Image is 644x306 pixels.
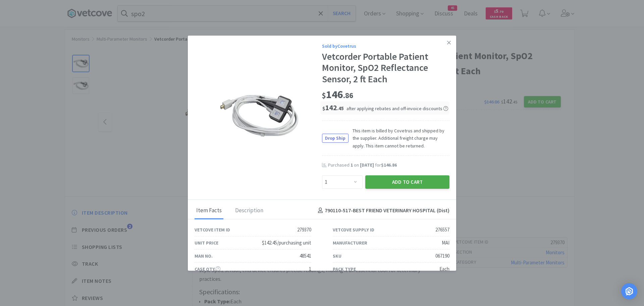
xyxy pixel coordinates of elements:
div: Each [439,265,449,273]
div: Manufacturer [333,239,367,247]
div: Unit Price [195,239,218,247]
div: $142.45/purchasing unit [262,239,311,247]
div: Case Qty. [195,265,220,273]
span: $146.86 [381,162,397,168]
div: MAI [442,239,449,247]
div: 276557 [435,226,449,234]
div: Vetcove Item ID [195,226,230,233]
span: Drop Ship [322,134,348,142]
div: Sold by Covetrus [322,42,449,50]
div: 1 [309,265,311,273]
div: Item Facts [195,203,223,219]
div: 279370 [297,226,311,234]
span: . 45 [337,105,344,112]
div: Pack Type [333,265,356,273]
div: Vetcorder Portable Patient Monitor, SpO2 Reflectance Sensor, 2 ft Each [322,51,449,85]
span: 1 [351,162,353,168]
span: 142 [322,103,344,112]
span: . 86 [343,91,353,100]
div: Purchased on for [328,162,449,169]
span: after applying rebates and off-invoice discounts [346,105,448,112]
div: Man No. [195,252,213,260]
span: 146 [322,88,353,101]
span: [DATE] [360,162,374,168]
img: 7f876772c45548edb0ee46ccd626558c_276557.png [216,74,300,158]
button: Add to Cart [365,175,449,189]
span: $ [322,105,325,112]
div: 48541 [300,252,311,260]
div: Description [233,203,265,219]
span: $ [322,91,326,100]
h4: 790110-517 - BEST FRIEND VETERINARY HOSPITAL (Dist) [315,206,449,215]
div: SKU [333,252,341,260]
div: 067190 [435,252,449,260]
div: Open Intercom Messenger [621,283,637,299]
span: This item is billed by Covetrus and shipped by the supplier. Additional freight charge may apply.... [348,127,449,149]
div: Vetcove Supply ID [333,226,374,233]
